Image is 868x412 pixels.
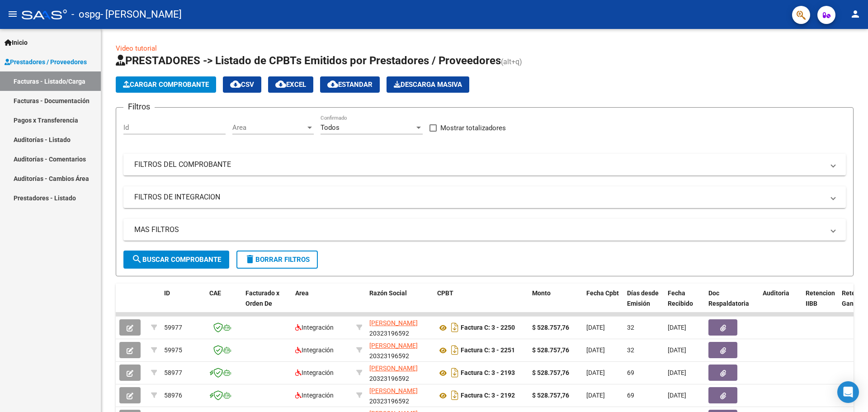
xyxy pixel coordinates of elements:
span: (alt+q) [501,57,522,66]
a: Video tutorial [116,44,157,52]
i: Descargar documento [449,343,461,357]
span: Integración [295,369,334,376]
mat-expansion-panel-header: MAS FILTROS [123,219,846,241]
strong: Factura C: 3 - 2193 [461,369,515,377]
span: 58977 [164,369,182,376]
span: Fecha Cpbt [586,289,619,297]
span: 69 [627,392,634,399]
span: [PERSON_NAME] [369,365,418,372]
span: 58976 [164,392,182,399]
span: Integración [295,324,334,331]
span: Monto [532,289,551,297]
strong: Factura C: 3 - 2250 [461,324,515,331]
datatable-header-cell: Fecha Cpbt [583,284,623,323]
strong: $ 528.757,76 [532,346,569,354]
span: Prestadores / Proveedores [5,57,87,67]
span: Días desde Emisión [627,289,659,307]
mat-expansion-panel-header: FILTROS DE INTEGRACION [123,186,846,208]
mat-expansion-panel-header: FILTROS DEL COMPROBANTE [123,154,846,175]
mat-panel-title: MAS FILTROS [134,225,824,235]
span: - ospg [71,5,100,24]
mat-icon: delete [245,254,255,265]
mat-icon: person [850,9,861,19]
strong: $ 528.757,76 [532,324,569,331]
span: [DATE] [668,324,686,331]
mat-icon: cloud_download [275,79,286,90]
div: Open Intercom Messenger [837,381,859,403]
strong: Factura C: 3 - 2251 [461,347,515,354]
span: 32 [627,346,634,354]
datatable-header-cell: Area [292,284,353,323]
span: Integración [295,346,334,354]
span: Facturado x Orden De [245,289,279,307]
span: [DATE] [668,346,686,354]
datatable-header-cell: Retencion IIBB [802,284,838,323]
mat-icon: cloud_download [230,79,241,90]
i: Descargar documento [449,320,461,335]
span: ID [164,289,170,297]
span: [DATE] [586,324,605,331]
span: Fecha Recibido [668,289,693,307]
datatable-header-cell: Doc Respaldatoria [705,284,759,323]
button: EXCEL [268,76,313,93]
span: Mostrar totalizadores [440,123,506,133]
span: [PERSON_NAME] [369,342,418,349]
div: 20323196592 [369,386,430,405]
span: [PERSON_NAME] [369,387,418,394]
span: [DATE] [586,392,605,399]
span: Razón Social [369,289,407,297]
span: Area [295,289,309,297]
span: PRESTADORES -> Listado de CPBTs Emitidos por Prestadores / Proveedores [116,54,501,67]
datatable-header-cell: Razón Social [366,284,434,323]
span: - [PERSON_NAME] [100,5,182,24]
span: [PERSON_NAME] [369,319,418,327]
div: 20323196592 [369,341,430,360]
span: CPBT [437,289,453,297]
span: Cargar Comprobante [123,81,209,89]
mat-icon: search [132,254,142,265]
span: Inicio [5,38,28,47]
span: CSV [230,81,254,89]
mat-panel-title: FILTROS DE INTEGRACION [134,192,824,202]
datatable-header-cell: ID [160,284,206,323]
span: [DATE] [586,346,605,354]
h3: Filtros [123,100,155,113]
strong: $ 528.757,76 [532,369,569,376]
i: Descargar documento [449,388,461,403]
span: Todos [321,123,340,132]
span: Auditoria [763,289,789,297]
button: Estandar [320,76,380,93]
datatable-header-cell: Monto [528,284,583,323]
i: Descargar documento [449,365,461,380]
mat-icon: menu [7,9,18,19]
span: [DATE] [668,392,686,399]
datatable-header-cell: Fecha Recibido [664,284,705,323]
span: Descarga Masiva [394,81,462,89]
datatable-header-cell: Auditoria [759,284,802,323]
span: 69 [627,369,634,376]
app-download-masive: Descarga masiva de comprobantes (adjuntos) [387,76,469,93]
span: Integración [295,392,334,399]
datatable-header-cell: CAE [206,284,242,323]
button: Borrar Filtros [236,251,318,269]
button: Buscar Comprobante [123,251,229,269]
datatable-header-cell: Facturado x Orden De [242,284,292,323]
span: [DATE] [586,369,605,376]
span: 32 [627,324,634,331]
datatable-header-cell: Días desde Emisión [623,284,664,323]
strong: Factura C: 3 - 2192 [461,392,515,399]
button: CSV [223,76,261,93]
mat-icon: cloud_download [327,79,338,90]
span: [DATE] [668,369,686,376]
button: Cargar Comprobante [116,76,216,93]
span: 59977 [164,324,182,331]
mat-panel-title: FILTROS DEL COMPROBANTE [134,160,824,170]
span: Area [232,123,306,132]
strong: $ 528.757,76 [532,392,569,399]
span: 59975 [164,346,182,354]
button: Descarga Masiva [387,76,469,93]
div: 20323196592 [369,363,430,382]
span: Retencion IIBB [806,289,835,307]
span: CAE [209,289,221,297]
div: 20323196592 [369,318,430,337]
